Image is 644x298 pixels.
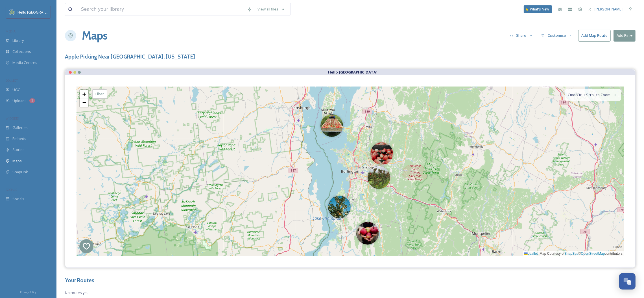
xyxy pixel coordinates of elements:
[12,49,31,54] span: Collections
[356,222,379,245] img: Marker
[82,99,86,106] span: −
[65,53,636,61] h3: Apple Picking Near [GEOGRAPHIC_DATA], [US_STATE]
[12,169,28,175] span: SnapLink
[20,288,36,295] a: Privacy Policy
[328,196,351,218] img: Marker
[619,273,636,290] button: Open Chat
[12,158,22,164] span: Maps
[80,90,88,98] a: Zoom in
[12,196,24,202] span: Socials
[20,290,36,294] span: Privacy Policy
[328,70,377,75] strong: Hello [GEOGRAPHIC_DATA]
[92,89,107,99] div: Filter
[12,136,26,141] span: Embeds
[65,290,636,295] span: No routes yet
[578,30,611,41] button: Add Map Route
[78,3,244,16] input: Search your library
[6,187,17,192] span: SOCIALS
[29,98,35,103] div: 1
[12,38,24,43] span: Library
[568,92,610,98] span: Cmd/Ctrl + Scroll to Zoom
[614,30,636,41] button: Add Pin +
[524,5,552,13] a: What's New
[564,252,578,256] a: SnapSea
[12,60,37,65] span: Media Centres
[82,27,108,44] a: Maps
[523,251,624,256] div: Map Courtesy of © contributors
[320,114,343,137] img: Marker
[9,9,15,15] img: images.png
[6,116,19,120] span: WIDGETS
[18,9,63,15] span: Hello [GEOGRAPHIC_DATA]
[255,4,288,15] a: View all files
[507,30,536,41] button: Share
[12,98,27,103] span: Uploads
[370,142,393,165] img: Marker
[80,98,88,107] a: Zoom out
[581,252,605,256] a: OpenStreetMap
[82,90,86,98] span: +
[6,78,18,83] span: COLLECT
[12,147,25,152] span: Stories
[65,276,636,284] h3: Your Routes
[595,7,623,12] span: [PERSON_NAME]
[524,252,538,256] a: Leaflet
[6,29,16,33] span: MEDIA
[12,125,28,130] span: Galleries
[12,87,20,92] span: UGC
[539,252,540,256] span: |
[368,166,390,189] img: Marker
[585,4,625,15] a: [PERSON_NAME]
[538,30,575,41] button: Customise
